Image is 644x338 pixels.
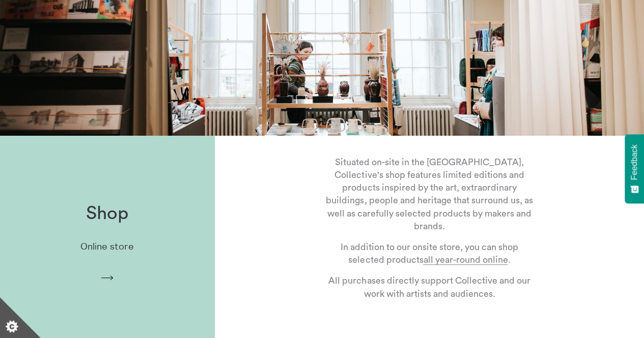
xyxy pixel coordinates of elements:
[324,156,534,233] p: Situated on-site in the [GEOGRAPHIC_DATA], Collective's shop features limited editions and produc...
[86,203,128,224] h1: Shop
[630,144,639,180] span: Feedback
[423,255,508,265] a: all year-round online
[324,274,534,300] p: All purchases directly support Collective and our work with artists and audiences.
[80,241,134,252] p: Online store
[324,241,534,266] p: In addition to our onsite store, you can shop selected products .
[625,134,644,203] button: Feedback - Show survey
